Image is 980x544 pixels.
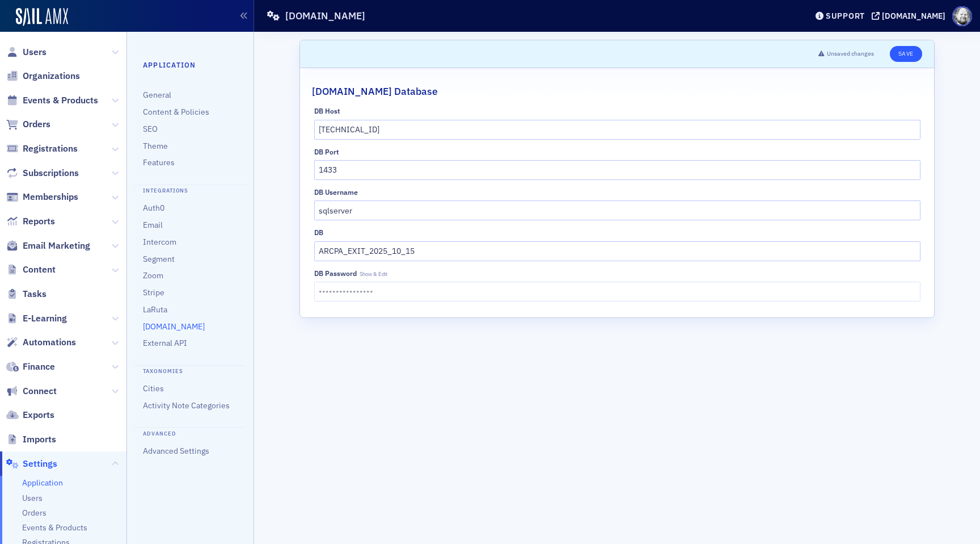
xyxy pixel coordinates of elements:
a: Zoom [143,270,163,281]
span: Exports [23,409,54,421]
div: Support [826,11,865,21]
a: Users [6,46,47,58]
h1: [DOMAIN_NAME] [285,9,365,23]
span: Users [23,46,47,58]
div: DB Username [314,188,358,196]
a: Content & Policies [143,107,209,117]
a: Content [6,263,56,276]
span: Reports [23,215,55,228]
a: Segment [143,254,175,264]
a: Automations [6,336,76,349]
button: Save [890,46,922,62]
span: Imports [23,433,56,446]
span: Profile [952,6,972,26]
a: Email [143,220,163,230]
span: Email Marketing [23,240,90,252]
a: E-Learning [6,312,67,325]
span: Finance [23,361,55,373]
h2: [DOMAIN_NAME] Database [312,84,438,99]
a: Users [22,493,43,504]
span: Unsaved changes [827,49,874,58]
span: Events & Products [23,94,98,107]
a: External API [143,338,187,348]
a: Settings [6,458,57,470]
span: Orders [23,118,50,131]
a: Advanced Settings [143,446,209,456]
a: Exports [6,409,54,421]
a: Activity Note Categories [143,400,230,411]
h4: Application [143,60,238,70]
h4: Taxonomies [135,365,246,376]
a: Orders [22,508,47,518]
span: Organizations [23,70,80,82]
a: LaRuta [143,304,167,315]
a: Theme [143,141,168,151]
a: Finance [6,361,55,373]
span: Settings [23,458,57,470]
div: DB [314,228,323,237]
a: Cities [143,383,164,394]
a: Features [143,157,175,168]
div: [DOMAIN_NAME] [882,11,945,21]
a: Email Marketing [6,240,90,252]
a: General [143,90,171,100]
a: Imports [6,433,56,446]
a: Registrations [6,143,78,155]
a: SEO [143,124,158,134]
a: Application [22,478,63,488]
span: E-Learning [23,312,67,325]
h4: Advanced [135,427,246,438]
a: Tasks [6,288,47,300]
span: Show & Edit [360,270,387,278]
div: DB Password [314,269,357,278]
a: Memberships [6,191,78,203]
div: DB Port [314,148,339,156]
a: Events & Products [6,94,98,107]
span: Registrations [23,143,78,155]
div: DB Host [314,107,340,115]
a: Intercom [143,237,176,247]
a: Auth0 [143,203,164,213]
img: SailAMX [16,8,68,26]
a: Events & Products [22,522,87,533]
a: Orders [6,118,50,131]
h4: Integrations [135,185,246,195]
a: Organizations [6,70,80,82]
span: Content [23,263,56,276]
span: Memberships [23,191,78,203]
span: Automations [23,336,76,349]
a: [DOMAIN_NAME] [143,321,205,332]
a: Connect [6,385,57,397]
span: Subscriptions [23,167,79,179]
a: Reports [6,215,55,228]
a: Subscriptions [6,167,79,179]
span: Connect [23,385,57,397]
a: Stripe [143,287,164,298]
button: [DOMAIN_NAME] [872,12,949,20]
span: Tasks [23,288,47,300]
